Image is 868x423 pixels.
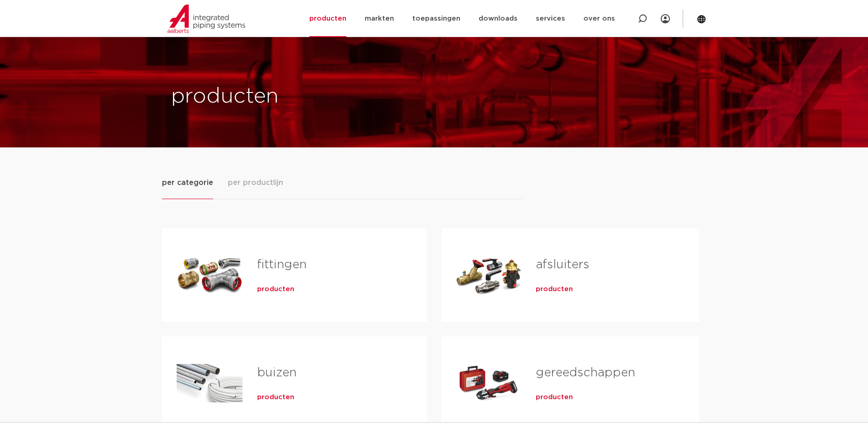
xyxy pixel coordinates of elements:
[536,367,635,379] a: gereedschappen
[257,285,294,294] a: producten
[536,259,589,271] a: afsluiters
[171,82,430,111] h1: producten
[228,177,283,188] span: per productlijn
[536,393,573,402] a: producten
[257,367,297,379] a: buizen
[536,285,573,294] a: producten
[257,393,294,402] a: producten
[162,177,213,188] span: per categorie
[257,259,307,271] a: fittingen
